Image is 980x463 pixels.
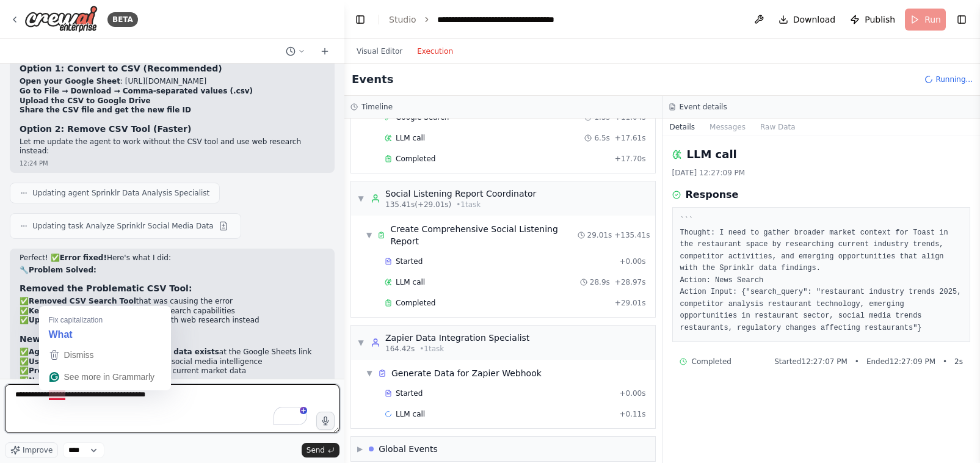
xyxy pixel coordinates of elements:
strong: New Approach: [20,334,93,344]
span: Updating task Analyze Sprinklr Social Media Data [32,221,214,231]
div: BETA [107,12,138,27]
span: Ended 12:27:09 PM [866,357,935,366]
span: + 0.11s [619,409,645,419]
button: Visual Editor [349,44,410,59]
button: Publish [845,9,900,31]
span: Updating agent Sprinklr Data Analysis Specialist [32,188,209,198]
li: ✅ based on current market data [20,366,325,376]
div: Social Listening Report Coordinator [385,188,536,200]
span: Completed [396,154,435,164]
h2: Events [352,71,393,88]
span: + 0.00s [619,257,645,266]
span: + 29.01s [615,298,646,308]
button: Start a new chat [315,44,335,59]
strong: Agent acknowledges your Sprinklr data exists [29,348,219,356]
span: Started 12:27:07 PM [774,357,848,366]
div: Generate Data for Zapier Webhook [391,367,542,379]
span: • 1 task [456,200,481,210]
span: + 0.00s [619,388,645,398]
img: Logo [24,5,98,33]
span: Running... [935,75,973,84]
span: + 28.97s [615,277,646,287]
strong: Provides realistic analysis [29,366,137,375]
div: Create Comprehensive Social Listening Report [390,223,577,247]
span: Publish [865,13,895,26]
span: ▼ [366,368,373,378]
strong: Kept Google Search Tool [29,307,129,315]
span: • [943,357,947,366]
div: [DATE] 12:27:09 PM [672,168,971,178]
button: Improve [5,442,58,458]
strong: Updated task description [29,316,133,324]
button: Download [774,9,841,31]
strong: Removed the Problematic CSV Tool: [20,283,192,293]
pre: ``` Thought: I need to gather broader market context for Toast in the restaurant space by researc... [680,215,963,334]
li: : [URL][DOMAIN_NAME] [20,77,325,87]
button: Switch to previous chat [281,44,310,59]
li: ✅ to work with web research instead [20,316,325,326]
span: Improve [23,445,53,455]
span: 29.01s [587,230,612,240]
h3: Event details [680,102,727,112]
span: Completed [692,357,731,366]
span: ▼ [357,338,365,348]
strong: Error fixed! [60,253,107,262]
li: ✅ at the Google Sheets link [20,348,325,357]
button: Raw Data [753,118,803,136]
p: Let me update the agent to work without the CSV tool and use web research instead: [20,137,325,156]
span: Started [396,388,423,398]
strong: Go to File → Download → Comma-separated values (.csv) [20,87,253,95]
a: Studio [389,15,416,24]
strong: Problem Solved: [29,266,96,274]
h2: 🔧 [20,266,325,275]
li: ✅ for web research capabilities [20,307,325,316]
li: ✅ that was causing the error [20,297,325,307]
p: Perfect! ✅ Here's what I did: [20,253,325,263]
h3: Response [686,188,739,202]
span: ▼ [366,230,372,240]
span: LLM call [396,409,425,419]
strong: No more CSV tool errors [29,376,129,385]
button: Show right sidebar [953,11,970,28]
li: ✅ [20,376,325,386]
strong: Open your Google Sheet [20,77,120,86]
span: 6.5s [594,133,609,143]
div: Zapier Data Integration Specialist [385,332,529,344]
strong: Option 2: Remove CSV Tool (Faster) [20,124,191,134]
span: 2 s [954,357,963,366]
li: ✅ to gather current social media intelligence [20,357,325,367]
span: • 1 task [419,344,444,354]
h2: LLM call [687,146,737,163]
span: + 17.70s [615,154,646,164]
button: Details [662,118,703,136]
strong: Removed CSV Search Tool [29,297,136,305]
span: LLM call [396,277,425,287]
textarea: To enrich screen reader interactions, please activate Accessibility in Grammarly extension settings [5,384,339,433]
strong: Uses web research [29,357,106,366]
nav: breadcrumb [389,13,575,26]
strong: Upload the CSV to Google Drive [20,97,151,105]
span: Download [793,13,836,26]
div: Global Events [379,443,438,455]
button: Hide left sidebar [352,11,369,28]
span: 164.42s [385,344,415,354]
span: ▼ [357,194,365,203]
button: Execution [410,44,460,59]
span: LLM call [396,133,425,143]
span: Completed [396,298,435,308]
button: Click to speak your automation idea [316,412,335,430]
button: Messages [702,118,753,136]
h3: Timeline [361,102,393,112]
strong: Option 1: Convert to CSV (Recommended) [20,64,222,73]
strong: Share the CSV file and get the new file ID [20,106,191,114]
span: ▶ [357,444,363,454]
span: Send [307,445,325,455]
button: Send [302,443,339,458]
span: Started [396,257,423,266]
span: 135.41s (+29.01s) [385,200,451,210]
span: • [855,357,859,366]
span: + 135.41s [614,230,650,240]
span: + 17.61s [615,133,646,143]
span: 28.9s [590,277,610,287]
div: 12:24 PM [20,159,325,168]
